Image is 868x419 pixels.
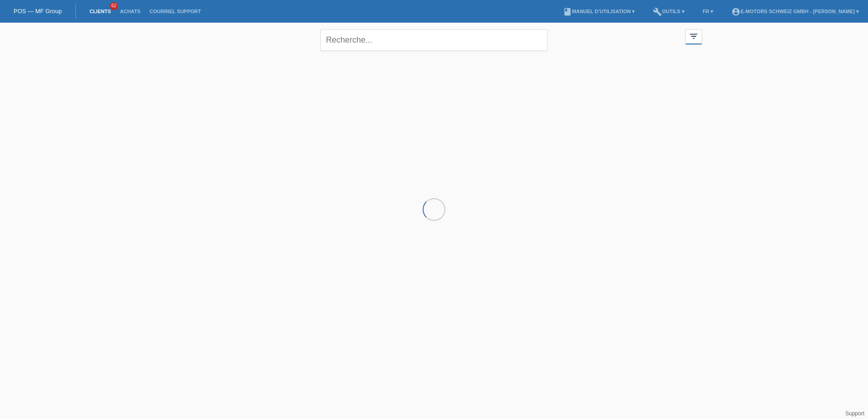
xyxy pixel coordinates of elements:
[653,7,662,16] i: build
[731,7,740,16] i: account_circle
[145,9,205,14] a: Courriel Support
[648,9,689,14] a: buildOutils ▾
[321,29,547,51] input: Recherche...
[689,31,699,41] i: filter_list
[85,9,115,14] a: Clients
[845,410,864,417] a: Support
[558,9,639,14] a: bookManuel d’utilisation ▾
[698,9,718,14] a: FR ▾
[115,9,145,14] a: Achats
[727,9,863,14] a: account_circleE-Motors Schweiz GmbH - [PERSON_NAME] ▾
[14,8,62,15] a: POS — MF Group
[110,2,118,10] span: 62
[563,7,572,16] i: book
